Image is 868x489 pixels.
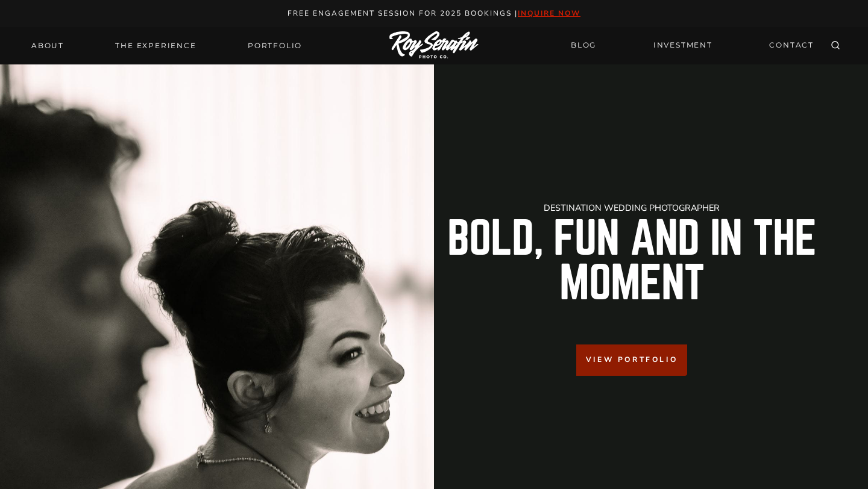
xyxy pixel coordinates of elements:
a: About [24,37,71,54]
nav: Secondary Navigation [564,35,821,56]
button: View Search Form [827,37,844,54]
a: THE EXPERIENCE [108,37,203,54]
p: Free engagement session for 2025 Bookings | [13,7,855,20]
h2: Bold, Fun And in the Moment [444,217,820,306]
a: CONTACT [762,35,821,56]
a: inquire now [518,8,580,18]
a: BLOG [564,35,603,56]
img: Logo of Roy Serafin Photo Co., featuring stylized text in white on a light background, representi... [389,31,479,60]
span: View Portfolio [586,354,678,366]
a: Portfolio [241,37,309,54]
a: INVESTMENT [646,35,720,56]
h1: Destination Wedding Photographer [444,204,820,212]
a: View Portfolio [576,344,687,375]
nav: Primary Navigation [24,37,309,54]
